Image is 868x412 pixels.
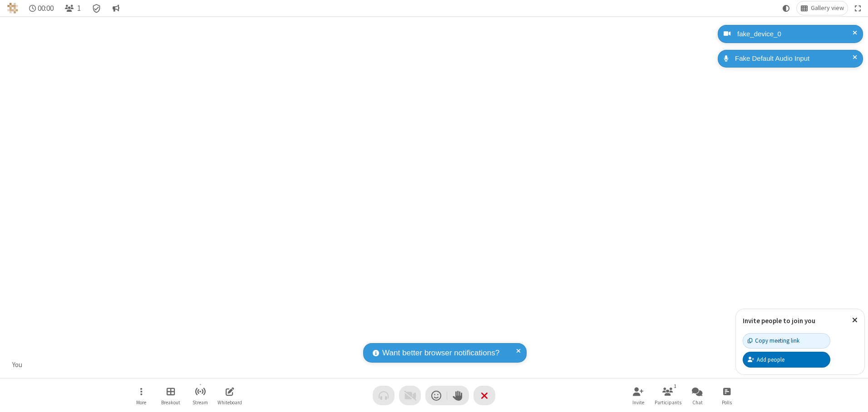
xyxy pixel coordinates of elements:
[743,316,815,325] label: Invite people to join you
[654,383,681,408] button: Open participant list
[625,383,652,408] button: Invite participants (Alt+I)
[187,383,214,408] button: Start streaming
[748,336,799,345] div: Copy meeting link
[136,400,146,405] span: More
[734,29,856,39] div: fake_device_0
[192,400,208,405] span: Stream
[373,386,395,405] button: Audio problem - check your Internet connection or call by phone
[743,352,830,367] button: Add people
[797,1,848,15] button: Change layout
[851,1,865,15] button: Fullscreen
[216,383,243,408] button: Open shared whiteboard
[128,383,155,408] button: Open menu
[38,4,54,13] span: 00:00
[845,309,864,331] button: Close popover
[743,333,830,349] button: Copy meeting link
[25,1,58,15] div: Timer
[7,3,18,14] img: QA Selenium DO NOT DELETE OR CHANGE
[425,386,447,405] button: Send a reaction
[161,400,180,405] span: Breakout
[779,1,794,15] button: Using system theme
[399,386,421,405] button: Video
[382,347,499,359] span: Want better browser notifications?
[811,5,844,12] span: Gallery view
[692,400,703,405] span: Chat
[217,400,242,405] span: Whiteboard
[61,1,84,15] button: Open participant list
[9,360,26,370] div: You
[655,400,681,405] span: Participants
[684,383,711,408] button: Open chat
[671,382,679,390] div: 1
[722,400,732,405] span: Polls
[732,53,856,64] div: Fake Default Audio Input
[108,1,123,15] button: Conversation
[157,383,184,408] button: Manage Breakout Rooms
[473,386,495,405] button: End or leave meeting
[713,383,740,408] button: Open poll
[632,400,644,405] span: Invite
[447,386,469,405] button: Raise hand
[77,4,81,13] span: 1
[88,1,105,15] div: Meeting details Encryption enabled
